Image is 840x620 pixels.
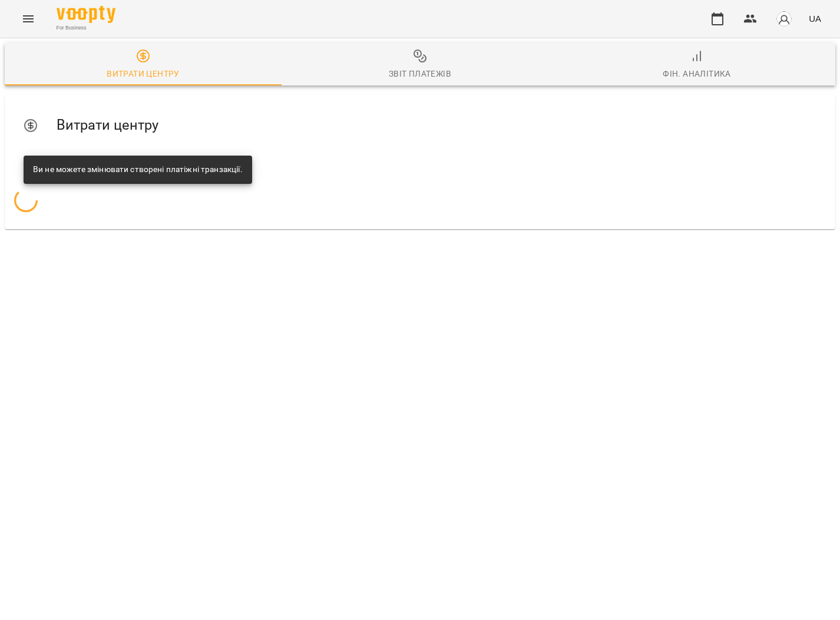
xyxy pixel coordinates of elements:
span: UA [809,12,821,25]
div: Ви не можете змінювати створені платіжні транзакції. [33,159,243,180]
span: For Business [57,24,115,32]
button: UA [804,8,826,29]
div: Витрати центру [107,67,180,81]
div: Фін. Аналітика [663,67,731,81]
img: avatar_s.png [776,11,792,27]
img: Voopty Logo [57,6,115,23]
div: Звіт платежів [389,67,451,81]
button: Menu [14,5,42,33]
h5: Витрати центру [57,116,816,134]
